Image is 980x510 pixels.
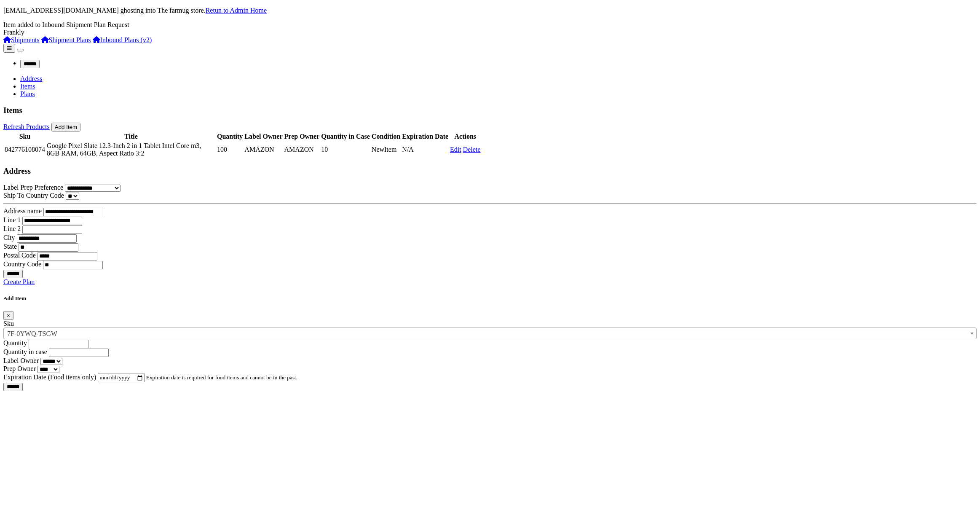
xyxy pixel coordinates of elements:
a: Refresh Products [3,123,50,130]
a: Address [20,75,42,82]
label: City [3,234,15,241]
h3: Items [3,106,977,115]
label: Label Owner [3,357,39,364]
td: AMAZON [284,142,320,158]
th: Expiration Date [402,132,449,141]
label: Line 2 [3,225,21,232]
label: State [3,243,17,250]
label: Country Code [3,260,41,268]
div: Frankly [3,29,977,36]
h3: Address [3,166,977,176]
a: Shipments [3,36,40,43]
label: Ship To Country Code [3,192,64,199]
a: Retun to Admin Home [206,7,267,14]
a: Items [20,83,35,90]
th: Prep Owner [284,132,320,141]
td: N/A [402,142,449,158]
label: Expiration Date (Food items only) [3,373,96,381]
p: [EMAIL_ADDRESS][DOMAIN_NAME] ghosting into The farmug store. [3,7,977,14]
th: Actions [450,132,481,141]
label: Label Prep Preference [3,184,63,191]
th: Condition [371,132,401,141]
label: Quantity [3,339,27,346]
a: Shipment Plans [41,36,91,43]
label: Sku [3,320,14,327]
th: Quantity [217,132,243,141]
th: Sku [4,132,46,141]
span: × [7,312,10,319]
button: Close [3,311,13,320]
a: Plans [20,90,35,97]
a: Create Plan [3,278,35,285]
div: Item added to Inbound Shipment Plan Request [3,21,977,29]
td: NewItem [371,142,401,158]
label: Prep Owner [3,365,36,372]
td: AMAZON [244,142,283,158]
small: Expiration date is required for food items and cannot be in the past. [146,374,297,381]
td: 842776108074 [4,142,46,158]
a: Inbound Plans (v2) [93,36,152,43]
button: Toggle navigation [17,49,24,51]
label: Quantity in case [3,348,47,355]
th: Label Owner [244,132,283,141]
td: Google Pixel Slate 12.3-Inch 2 in 1 Tablet Intel Core m3, 8GB RAM, 64GB, Aspect Ratio 3:2 [46,142,216,158]
label: Postal Code [3,252,36,259]
td: 100 [217,142,243,158]
th: Title [46,132,216,141]
th: Quantity in Case [321,132,370,141]
a: Edit [450,146,461,153]
span: Pro Sanitize Hand Sanitizer, 8 oz Bottles, 1 Carton, 12 bottles each Carton [3,327,977,339]
label: Line 1 [3,216,21,223]
td: 10 [321,142,370,158]
label: Address name [3,207,42,215]
span: Pro Sanitize Hand Sanitizer, 8 oz Bottles, 1 Carton, 12 bottles each Carton [4,328,976,340]
a: Delete [463,146,481,153]
h5: Add Item [3,295,977,302]
button: Add Item [51,123,80,132]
